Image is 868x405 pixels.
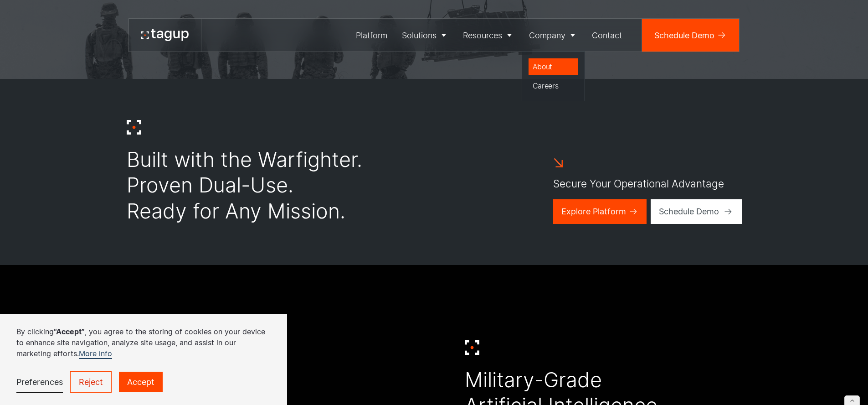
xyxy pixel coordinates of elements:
div: Contact [592,29,622,42]
div: Explore Platform [561,205,626,218]
p: By clicking , you agree to the storing of cookies on your device to enhance site navigation, anal... [16,326,271,359]
a: Accept [119,372,163,392]
a: More info [79,349,112,359]
a: Schedule Demo [651,199,742,224]
strong: “Accept” [54,327,85,336]
a: Schedule Demo [642,19,739,52]
div: Schedule Demo [659,205,719,218]
a: Contact [585,19,630,52]
div: Schedule Demo [654,29,714,42]
div: Platform [356,29,387,42]
a: Solutions [395,19,456,52]
a: About [529,58,579,76]
nav: Company [522,52,585,101]
p: Secure Your Operational Advantage [553,177,724,191]
a: Reject [70,371,112,393]
a: Explore Platform [553,199,647,224]
div: Careers [533,80,575,91]
a: Preferences [16,372,63,393]
div: Solutions [402,29,437,42]
a: Resources [456,19,522,52]
div: About [533,61,575,72]
a: Platform [349,19,395,52]
div: Resources [463,29,502,42]
a: Careers [529,78,579,95]
div: Company [529,29,565,42]
a: Company [522,19,585,52]
div: Built with the Warfighter. Proven Dual-Use. Ready for Any Mission. [127,147,362,224]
